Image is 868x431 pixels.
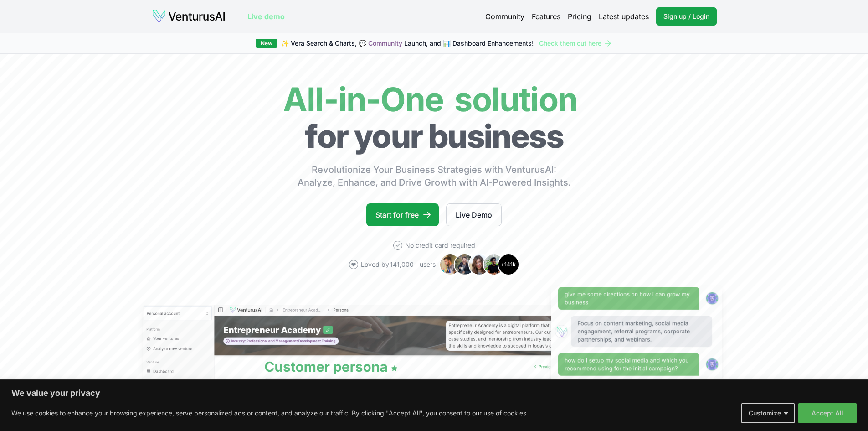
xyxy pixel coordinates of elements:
button: Customize [741,403,795,423]
a: Community [485,11,524,22]
img: Avatar 2 [454,254,476,275]
a: Sign up / Login [656,7,717,26]
a: Check them out here [539,39,612,48]
img: Avatar 3 [468,254,490,275]
img: Avatar 1 [439,254,461,275]
a: Pricing [568,11,591,22]
p: We use cookies to enhance your browsing experience, serve personalized ads or content, and analyz... [11,408,528,419]
a: Latest updates [599,11,649,22]
img: Avatar 4 [483,254,505,275]
a: Live demo [247,11,285,22]
a: Features [532,11,560,22]
button: Accept All [798,403,857,423]
a: Live Demo [446,203,502,226]
span: Sign up / Login [663,12,709,21]
img: logo [152,9,226,24]
span: ✨ Vera Search & Charts, 💬 Launch, and 📊 Dashboard Enhancements! [281,39,534,48]
div: New [256,39,277,48]
a: Community [368,39,402,47]
p: We value your privacy [11,388,857,399]
a: Start for free [366,203,439,226]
